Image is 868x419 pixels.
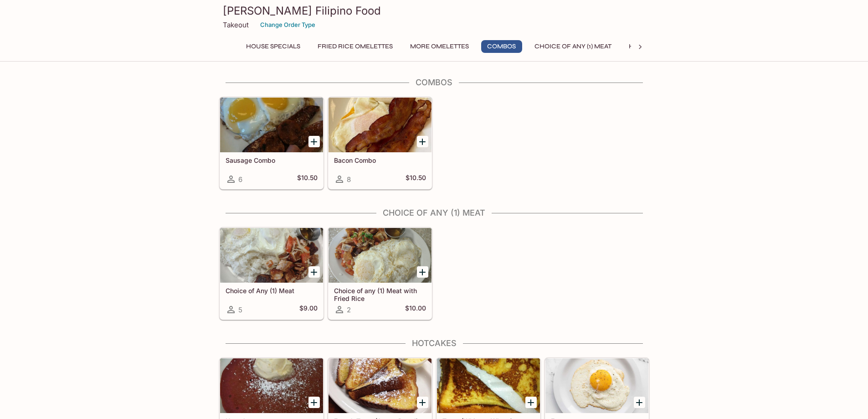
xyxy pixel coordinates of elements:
button: Add Choice of Any (1) Meat [308,266,320,278]
a: Choice of any (1) Meat with Fried Rice2$10.00 [328,228,432,320]
div: Sausage Combo [220,98,323,152]
h4: Choice of Any (1) Meat [219,208,649,218]
h5: $10.50 [297,174,318,185]
h5: $10.00 [405,304,426,315]
div: Choice of Any (1) Meat [220,228,323,283]
button: House Specials [241,40,305,53]
h5: $10.50 [406,174,426,185]
button: Add Toast (White or Wheat) [525,397,537,408]
button: Hotcakes [624,40,668,53]
button: Add Bacon Combo [417,136,428,147]
div: Bacon Combo [329,98,431,152]
button: Choice of Any (1) Meat [529,40,616,53]
button: Add Egg [634,397,645,408]
button: Fried Rice Omelettes [313,40,398,53]
h5: Sausage Combo [226,156,318,164]
h4: Hotcakes [219,338,649,348]
span: 8 [347,175,351,184]
div: Toast (White or Wheat) [437,358,540,413]
h4: Combos [219,78,649,88]
h5: Choice of any (1) Meat with Fried Rice [334,287,426,302]
span: 2 [347,305,351,314]
a: Bacon Combo8$10.50 [328,97,432,189]
p: Takeout [223,21,249,29]
button: More Omelettes [405,40,474,53]
div: Egg [545,358,648,413]
button: Combos [481,40,522,53]
h5: Choice of Any (1) Meat [226,287,318,295]
h5: Bacon Combo [334,156,426,164]
div: Choice of any (1) Meat with Fried Rice [329,228,431,283]
button: Add French Toast (Sweet Bread) [417,397,428,408]
h5: $9.00 [299,304,318,315]
div: Hotcakes [220,358,323,413]
button: Change Order Type [256,18,319,32]
a: Choice of Any (1) Meat5$9.00 [220,228,324,320]
span: 5 [238,305,242,314]
button: Add Choice of any (1) Meat with Fried Rice [417,266,428,278]
button: Add Hotcakes [308,397,320,408]
a: Sausage Combo6$10.50 [220,97,324,189]
div: French Toast (Sweet Bread) [329,358,431,413]
span: 6 [238,175,242,184]
button: Add Sausage Combo [308,136,320,147]
h3: [PERSON_NAME] Filipino Food [223,4,646,18]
